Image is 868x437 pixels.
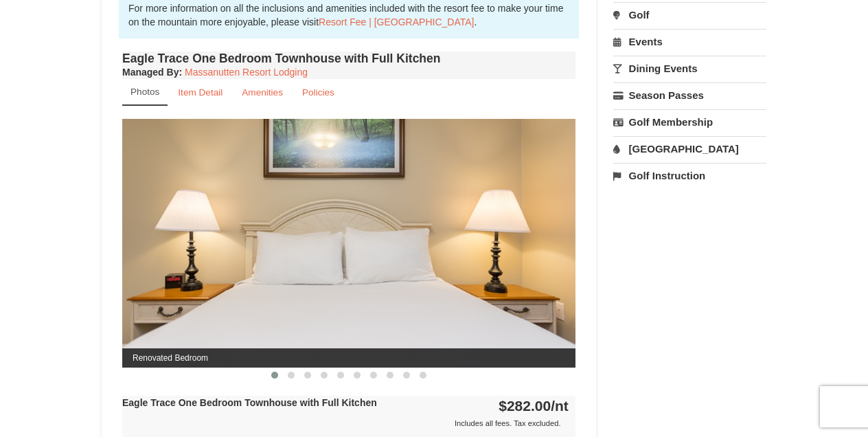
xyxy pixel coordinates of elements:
a: [GEOGRAPHIC_DATA] [613,136,766,161]
a: Policies [293,79,343,106]
strong: : [122,67,182,78]
a: Amenities [233,79,292,106]
a: Massanutten Resort Lodging [185,67,308,78]
span: Renovated Bedroom [122,348,575,368]
div: Includes all fees. Tax excluded. [122,416,569,430]
small: Amenities [242,87,283,98]
a: Season Passes [613,82,766,108]
a: Resort Fee | [GEOGRAPHIC_DATA] [319,16,474,27]
a: Photos [122,79,168,106]
a: Dining Events [613,56,766,81]
h4: Eagle Trace One Bedroom Townhouse with Full Kitchen [122,52,575,65]
strong: Eagle Trace One Bedroom Townhouse with Full Kitchen [122,397,377,408]
strong: $282.00 [499,398,569,414]
a: Golf [613,2,766,27]
a: Item Detail [169,79,231,106]
small: Item Detail [178,87,222,98]
span: /nt [551,398,569,414]
a: Golf Membership [613,109,766,135]
img: Renovated Bedroom [122,119,575,367]
a: Golf Instruction [613,163,766,188]
small: Policies [302,87,334,98]
span: Managed By [122,67,179,78]
a: Events [613,29,766,54]
small: Photos [130,87,159,97]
